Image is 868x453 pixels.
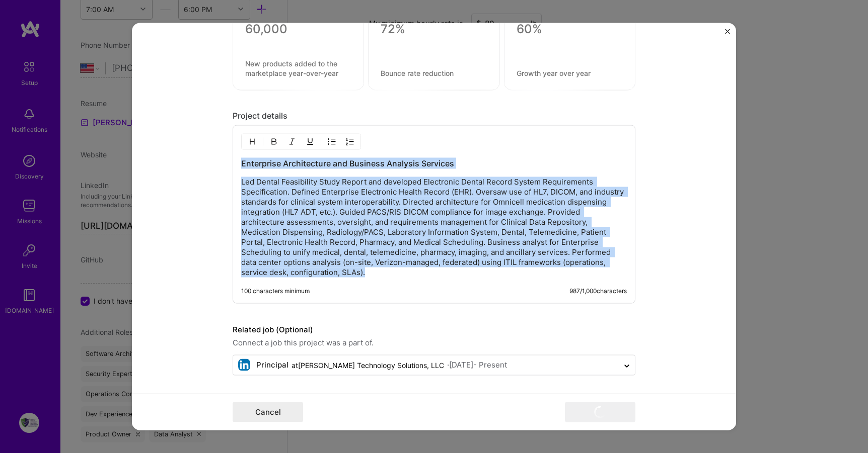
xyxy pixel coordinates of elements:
[248,138,256,146] img: Heading
[263,136,263,148] img: Divider
[241,158,627,169] h3: Enterprise Architecture and Business Analysis Services
[233,337,635,349] span: Connect a job this project was a part of.
[288,138,296,146] img: Italic
[241,177,627,278] p: Led Dental Feasibility Study Report and developed Electronic Dental Record System Requirements Sp...
[241,287,310,295] div: 100 characters minimum
[238,359,250,371] img: Company logo
[292,360,444,371] div: at [PERSON_NAME] Technology Solutions, LLC
[233,402,303,422] button: Cancel
[725,29,730,39] button: Close
[256,360,288,371] div: Principal
[306,138,314,146] img: Underline
[233,111,635,121] div: Project details
[270,138,278,146] img: Bold
[328,138,336,146] img: UL
[233,324,635,336] label: Related job (Optional)
[569,287,627,295] div: 987 / 1,000 characters
[447,360,507,371] div: · [DATE] - Present
[346,138,354,146] img: OL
